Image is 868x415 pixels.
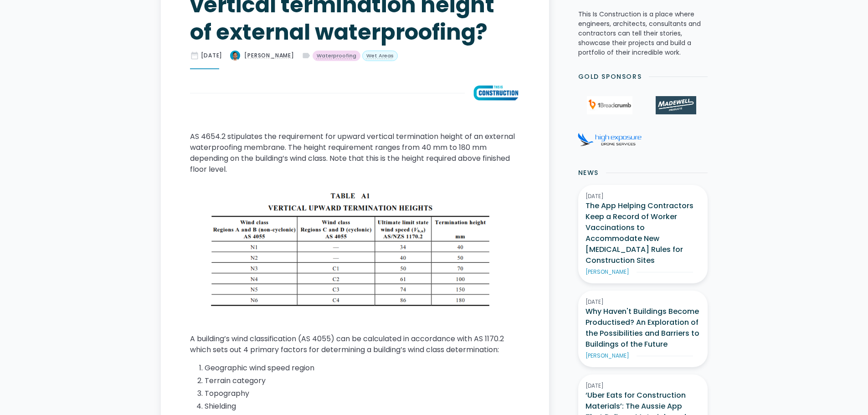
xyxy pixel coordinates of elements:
[578,133,642,146] img: High Exposure
[205,401,520,412] li: Shielding
[578,10,708,57] p: This Is Construction is a place where engineers, architects, consultants and contractors can tell...
[586,306,700,350] h3: Why Haven't Buildings Become Productised? An Exploration of the Possibilities and Barriers to Bui...
[205,363,520,374] li: Geographic wind speed region
[578,291,708,367] a: [DATE]Why Haven't Buildings Become Productised? An Exploration of the Possibilities and Barriers ...
[586,382,700,390] div: [DATE]
[302,51,311,60] div: label
[586,192,700,200] div: [DATE]
[578,185,708,283] a: [DATE]The App Helping Contractors Keep a Record of Worker Vaccinations to Accommodate New [MEDICA...
[578,168,599,178] h2: News
[205,388,520,399] li: Topography
[190,131,520,175] p: AS 4654.2 stipulates the requirement for upward vertical termination height of an external waterp...
[586,200,700,266] h3: The App Helping Contractors Keep a Record of Worker Vaccinations to Accommodate New [MEDICAL_DATA...
[190,51,199,60] div: date_range
[586,268,629,276] div: [PERSON_NAME]
[472,84,520,102] img: What is the Australian Standard requirement for vertical termination height of external waterproo...
[362,51,398,61] a: Wet Areas
[205,375,520,386] li: Terrain category
[190,333,520,355] p: A building’s wind classification (AS 4055) can be calculated in accordance with AS 1170.2 which s...
[366,52,394,60] div: Wet Areas
[244,51,294,60] div: [PERSON_NAME]
[317,52,356,60] div: Waterproofing
[586,352,629,360] div: [PERSON_NAME]
[230,50,294,61] a: [PERSON_NAME]
[313,51,360,61] a: Waterproofing
[656,96,696,114] img: Madewell Products
[230,50,241,61] img: What is the Australian Standard requirement for vertical termination height of external waterproo...
[201,51,223,60] div: [DATE]
[587,96,632,114] img: 1Breadcrumb
[586,298,700,306] div: [DATE]
[578,72,642,82] h2: Gold Sponsors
